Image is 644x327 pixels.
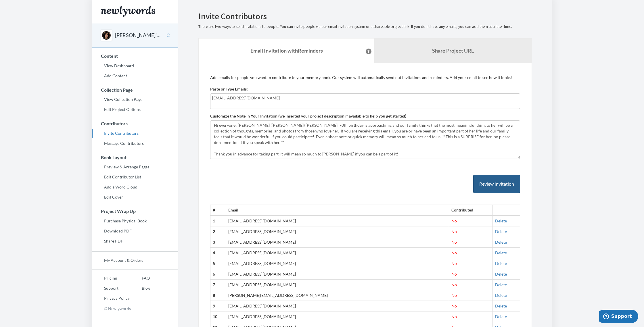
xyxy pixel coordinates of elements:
a: Blog [130,284,150,293]
a: Edit Cover [92,193,178,201]
th: 5 [210,258,226,269]
a: Delete [495,261,507,266]
iframe: Opens a widget where you can chat to one of our agents [599,310,638,324]
a: Delete [495,303,507,308]
span: No [451,303,457,308]
b: Share Project URL [432,47,474,54]
a: Download PDF [92,227,178,235]
th: 6 [210,269,226,280]
a: View Collection Page [92,95,178,104]
a: Delete [495,293,507,298]
a: Delete [495,272,507,276]
th: 8 [210,290,226,301]
td: [EMAIL_ADDRESS][DOMAIN_NAME] [226,248,449,258]
a: Privacy Policy [92,294,130,303]
a: Delete [495,250,507,255]
span: No [451,250,457,255]
span: No [451,293,457,298]
a: Purchase Physical Book [92,217,178,225]
a: Add Content [92,72,178,80]
a: Add a Word Cloud [92,183,178,191]
a: View Dashboard [92,61,178,70]
td: [EMAIL_ADDRESS][DOMAIN_NAME] [226,311,449,322]
a: Preview & Arrange Pages [92,163,178,171]
h3: Collection Page [92,87,178,93]
a: Share PDF [92,237,178,245]
strong: Email Invitation with Reminders [250,47,323,54]
a: My Account & Orders [92,256,178,265]
td: [EMAIL_ADDRESS][DOMAIN_NAME] [226,258,449,269]
td: [EMAIL_ADDRESS][DOMAIN_NAME] [226,301,449,311]
a: Pricing [92,274,130,282]
th: 4 [210,248,226,258]
a: Support [92,284,130,293]
td: [EMAIL_ADDRESS][DOMAIN_NAME] [226,226,449,237]
th: 3 [210,237,226,248]
td: [EMAIL_ADDRESS][DOMAIN_NAME] [226,269,449,280]
p: There are two ways to send invitations to people. You can invite people via our email invitation ... [198,24,532,30]
th: Email [226,205,449,216]
a: Delete [495,314,507,319]
a: Delete [495,229,507,234]
button: Review Invitation [473,175,520,193]
span: No [451,282,457,287]
span: No [451,240,457,245]
th: 2 [210,226,226,237]
td: [EMAIL_ADDRESS][DOMAIN_NAME] [226,280,449,290]
a: Edit Project Options [92,105,178,114]
td: [EMAIL_ADDRESS][DOMAIN_NAME] [226,216,449,226]
span: No [451,261,457,266]
td: [PERSON_NAME][EMAIL_ADDRESS][DOMAIN_NAME] [226,290,449,301]
span: No [451,314,457,319]
th: 9 [210,301,226,311]
textarea: Hi everyone! [PERSON_NAME] ([PERSON_NAME]) [PERSON_NAME]' 70th birthday is approaching, and our f... [210,120,520,159]
img: Newlywords logo [101,6,155,17]
h3: Content [92,53,178,59]
th: # [210,205,226,216]
a: Invite Contributors [92,129,178,138]
th: 10 [210,311,226,322]
a: FAQ [130,274,150,282]
span: No [451,229,457,234]
th: Contributed [449,205,492,216]
label: Paste or Type Emails: [210,86,248,92]
a: Delete [495,282,507,287]
h2: Invite Contributors [198,11,532,21]
span: No [451,272,457,276]
button: [PERSON_NAME]'s 70th Birthday Book [115,32,162,39]
h3: Project Wrap Up [92,209,178,214]
a: Edit Contributor List [92,173,178,181]
th: 7 [210,280,226,290]
span: No [451,218,457,223]
th: 1 [210,216,226,226]
label: Customize the Note in Your Invitation (we inserted your project description if available to help ... [210,113,406,119]
a: Delete [495,240,507,245]
h3: Book Layout [92,155,178,160]
p: Add emails for people you want to contribute to your memory book. Our system will automatically s... [210,75,520,80]
p: © Newlywords [92,304,178,313]
h3: Contributors [92,121,178,126]
td: [EMAIL_ADDRESS][DOMAIN_NAME] [226,237,449,248]
a: Delete [495,218,507,223]
input: Add contributor email(s) here... [212,95,518,101]
a: Message Contributors [92,139,178,148]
